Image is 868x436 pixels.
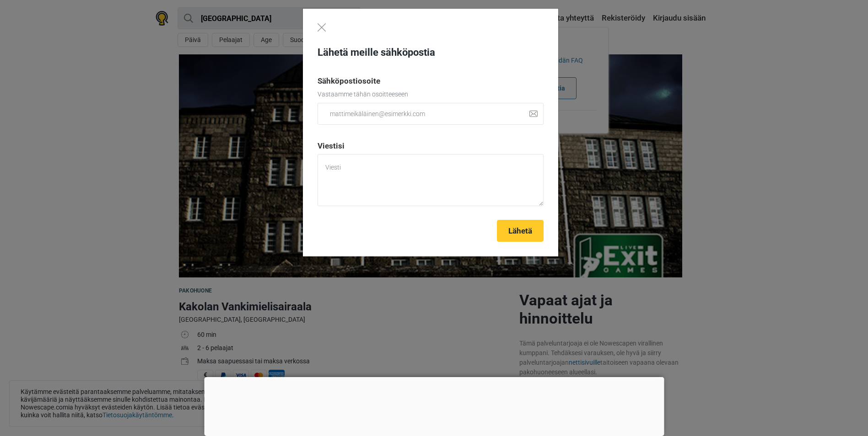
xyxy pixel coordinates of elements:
h3: Lähetä meille sähköpostia [318,45,544,60]
iframe: Advertisement [204,377,664,434]
p: Vastaamme tähän osoitteeseen [318,90,544,98]
button: Lähetä [497,220,544,242]
label: Viestisi [318,140,345,152]
img: close [529,111,538,117]
img: close [318,23,326,32]
button: Close [318,23,326,32]
input: mattimeikäläinen@esimerkki.com [318,103,544,125]
label: Sähköpostiosoite [318,75,380,87]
